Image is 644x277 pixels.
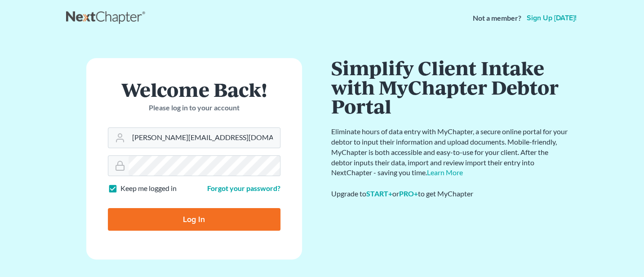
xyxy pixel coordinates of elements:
a: Learn More [427,168,463,177]
a: Forgot your password? [207,184,280,192]
p: Please log in to your account [108,103,280,113]
input: Email Address [129,128,280,148]
label: Keep me logged in [120,183,177,194]
h1: Simplify Client Intake with MyChapter Debtor Portal [331,58,569,116]
a: PRO+ [399,189,418,198]
div: Upgrade to or to get MyChapter [331,189,569,199]
p: Eliminate hours of data entry with MyChapter, a secure online portal for your debtor to input the... [331,127,569,178]
a: START+ [366,189,392,198]
a: Sign up [DATE]! [525,14,578,22]
strong: Not a member? [473,13,521,23]
input: Log In [108,208,280,231]
h1: Welcome Back! [108,80,280,99]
